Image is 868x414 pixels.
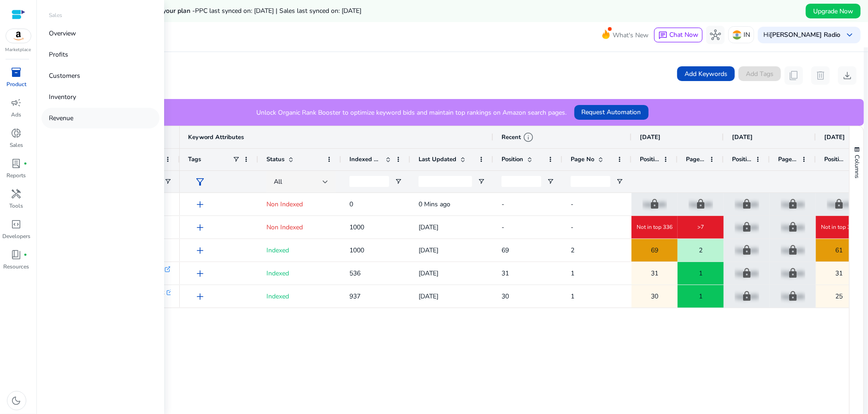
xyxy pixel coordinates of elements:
[11,158,22,169] span: lab_profile
[827,195,851,214] p: Upgrade
[395,178,402,185] button: Open Filter Menu
[349,292,360,301] span: 937
[735,264,759,283] p: Upgrade
[613,27,649,43] span: What's New
[188,133,244,141] span: Keyword Attributes
[2,232,30,240] p: Developers
[4,262,30,271] p: Resources
[49,11,62,19] p: Sales
[6,80,26,88] p: Product
[571,223,573,232] span: -
[502,292,509,301] span: 30
[195,245,206,256] span: add
[349,155,382,163] span: Indexed Products
[266,200,303,209] span: Non Indexed
[49,50,68,59] p: Profits
[502,155,523,163] span: Position
[640,155,659,163] span: Position
[195,199,206,210] span: add
[502,269,509,278] span: 31
[6,29,31,43] img: amazon.svg
[835,287,843,306] span: 25
[571,176,610,187] input: Page No Filter Input
[266,269,289,278] span: Indexed
[195,6,361,15] span: PPC last synced on: [DATE] | Sales last synced on: [DATE]
[778,155,797,163] span: Page No
[699,264,703,283] span: 1
[266,246,289,255] span: Indexed
[853,155,861,178] span: Columns
[195,222,206,233] span: add
[24,253,28,257] span: fiber_manual_record
[571,246,574,255] span: 2
[735,195,759,214] p: Upgrade
[11,395,22,406] span: dark_mode
[257,108,567,117] p: Unlock Organic Rank Booster to optimize keyword bids and maintain top rankings on Amazon search p...
[502,176,541,187] input: Position Filter Input
[677,66,735,81] button: Add Keywords
[349,269,360,278] span: 536
[547,178,554,185] button: Open Filter Menu
[571,269,574,278] span: 1
[49,29,76,38] p: Overview
[685,69,727,79] span: Add Keywords
[763,32,840,38] p: Hi
[419,155,456,163] span: Last Updated
[571,200,573,209] span: -
[274,177,282,186] span: All
[824,133,845,141] span: [DATE]
[844,29,855,41] span: keyboard_arrow_down
[266,292,289,301] span: Indexed
[523,132,534,143] span: info
[571,155,594,163] span: Page No
[502,200,504,209] span: -
[10,141,23,149] p: Sales
[651,241,658,260] span: 69
[643,195,667,214] p: Upgrade
[735,287,759,306] p: Upgrade
[49,113,73,123] p: Revenue
[502,132,534,143] div: Recent
[781,241,805,260] p: Upgrade
[699,241,703,260] span: 2
[10,202,24,210] p: Tools
[732,155,751,163] span: Position
[188,155,201,163] span: Tags
[582,107,641,117] span: Request Automation
[419,246,438,255] span: [DATE]
[706,26,725,44] button: hub
[478,178,485,185] button: Open Filter Menu
[735,218,759,237] p: Upgrade
[11,219,22,230] span: code_blocks
[835,241,843,260] span: 61
[651,264,658,283] span: 31
[266,155,284,163] span: Status
[349,223,364,232] span: 1000
[195,291,206,302] span: add
[835,264,843,283] span: 31
[11,97,22,108] span: campaign
[419,200,450,209] span: 0 Mins ago
[689,195,713,214] p: Upgrade
[732,133,753,141] span: [DATE]
[195,268,206,279] span: add
[686,155,705,163] span: Page No
[195,176,206,187] span: filter_alt
[710,29,721,41] span: hub
[838,66,856,85] button: download
[651,287,658,306] span: 30
[61,7,361,15] h5: Data syncs run less frequently on your plan -
[11,67,22,78] span: inventory_2
[654,28,703,42] button: chatChat Now
[6,47,31,53] p: Marketplace
[770,30,840,39] b: [PERSON_NAME] Radio
[49,92,76,102] p: Inventory
[732,30,742,40] img: in.svg
[266,223,303,232] span: Non Indexed
[11,249,22,260] span: book_4
[12,111,22,119] p: Ads
[697,223,704,231] span: >7
[744,27,750,43] p: IN
[349,176,389,187] input: Indexed Products Filter Input
[419,292,438,301] span: [DATE]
